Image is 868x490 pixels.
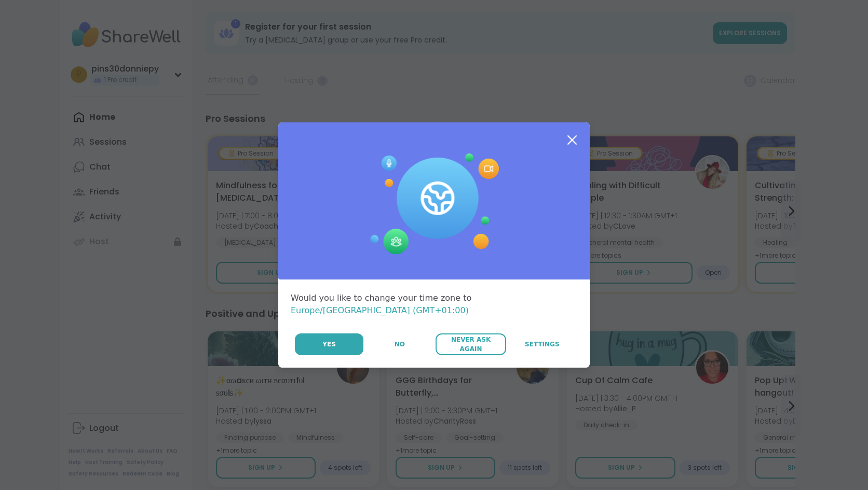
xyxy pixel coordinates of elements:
span: Never Ask Again [441,335,500,354]
button: Yes [295,333,363,355]
span: Settings [525,340,560,349]
button: No [364,333,435,355]
a: Settings [507,333,577,355]
span: Yes [322,340,336,349]
button: Never Ask Again [436,333,506,355]
span: Europe/[GEOGRAPHIC_DATA] (GMT+01:00) [291,305,469,315]
img: Session Experience [369,153,499,255]
span: No [395,340,405,349]
div: Would you like to change your time zone to [291,292,577,317]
